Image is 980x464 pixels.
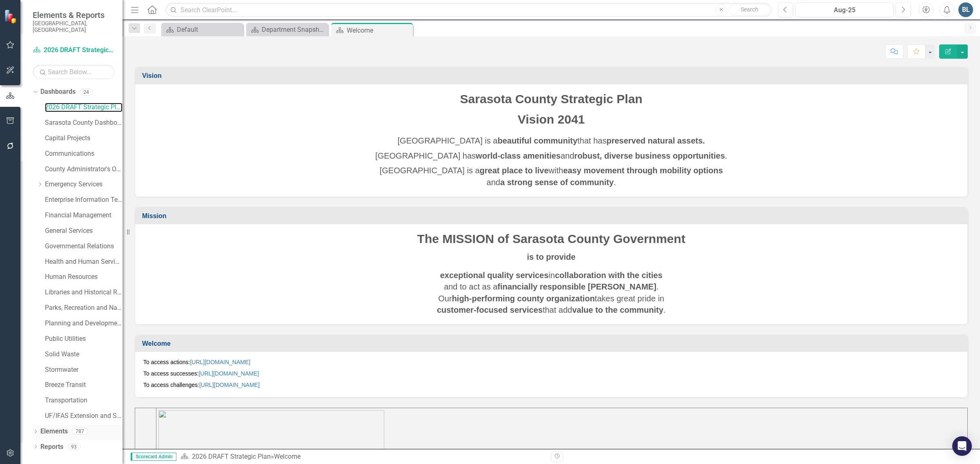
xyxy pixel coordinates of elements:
[45,334,122,344] a: Public Utilities
[180,452,545,462] div: »
[45,365,122,375] a: Stormwater
[45,165,122,174] a: County Administrator's Office
[4,9,18,24] img: ClearPoint Strategy
[497,136,577,145] strong: beautiful community
[33,20,114,33] small: [GEOGRAPHIC_DATA], [GEOGRAPHIC_DATA]
[555,271,662,280] strong: collaboration with the cities
[460,92,643,106] span: Sarasota County Strategic Plan
[45,411,122,421] a: UF/IFAS Extension and Sustainability
[142,72,963,80] h3: Vision
[142,212,963,220] h3: Mission
[40,442,63,452] a: Reports
[33,46,114,55] a: 2026 DRAFT Strategic Plan
[40,427,68,436] a: Elements
[518,113,585,126] span: Vision 2041
[45,149,122,159] a: Communications
[45,303,122,313] a: Parks, Recreation and Natural Resources
[380,166,723,187] span: [GEOGRAPHIC_DATA] is a with and .
[741,6,758,13] span: Search
[437,271,666,315] span: in and to act as a . Our takes great pride in that add .
[574,151,725,160] strong: robust, diverse business opportunities
[45,242,122,251] a: Governmental Relations
[33,10,114,20] span: Elements & Reports
[476,151,561,160] strong: world-class amenities
[958,2,973,17] button: BL
[143,382,261,388] span: To access challenges:
[165,3,772,17] input: Search ClearPoint...
[45,118,122,128] a: Sarasota County Dashboard
[572,305,663,314] strong: value to the community
[262,24,326,35] div: Department Snapshot
[45,288,122,297] a: Libraries and Historical Resources
[500,178,614,187] strong: a strong sense of community
[143,358,959,368] p: To access actions:
[606,136,705,145] strong: preserved natural assets.
[274,453,301,460] div: Welcome
[45,257,122,267] a: Health and Human Services
[480,166,549,175] strong: great place to live
[198,370,259,377] a: [URL][DOMAIN_NAME]
[45,272,122,282] a: Human Resources
[497,282,656,291] strong: financially responsible [PERSON_NAME]
[452,294,595,303] strong: high-performing county organization
[398,136,705,145] span: [GEOGRAPHIC_DATA] is a that has
[248,24,326,35] a: Department Snapshot
[45,180,122,189] a: Emergency Services
[142,340,963,347] h3: Welcome
[33,65,114,79] input: Search Below...
[417,232,686,245] span: The MISSION of Sarasota County Government
[45,380,122,390] a: Breeze Transit
[729,4,770,15] button: Search
[375,151,727,160] span: [GEOGRAPHIC_DATA] has and .
[45,103,122,112] a: 2026 DRAFT Strategic Plan
[190,359,250,365] a: [URL][DOMAIN_NAME]
[563,166,723,175] strong: easy movement through mobility options
[45,134,122,143] a: Capital Projects
[45,396,122,405] a: Transportation
[45,319,122,328] a: Planning and Development Services
[45,350,122,359] a: Solid Waste
[40,87,76,97] a: Dashboards
[192,453,271,460] a: 2026 DRAFT Strategic Plan
[440,271,549,280] strong: exceptional quality services
[795,2,893,17] button: Aug-25
[163,24,241,35] a: Default
[45,211,122,220] a: Financial Management
[347,25,411,35] div: Welcome
[131,453,176,461] span: Scorecard Admin
[67,443,80,450] div: 93
[437,305,543,314] strong: customer-focused services
[80,88,93,95] div: 24
[177,24,241,35] div: Default
[952,436,972,456] div: Open Intercom Messenger
[199,382,260,388] a: [URL][DOMAIN_NAME]
[45,226,122,236] a: General Services
[798,5,891,15] div: Aug-25
[45,195,122,205] a: Enterprise Information Technology
[143,368,959,379] p: To access successes:
[72,428,88,435] div: 787
[527,252,576,261] strong: is to provide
